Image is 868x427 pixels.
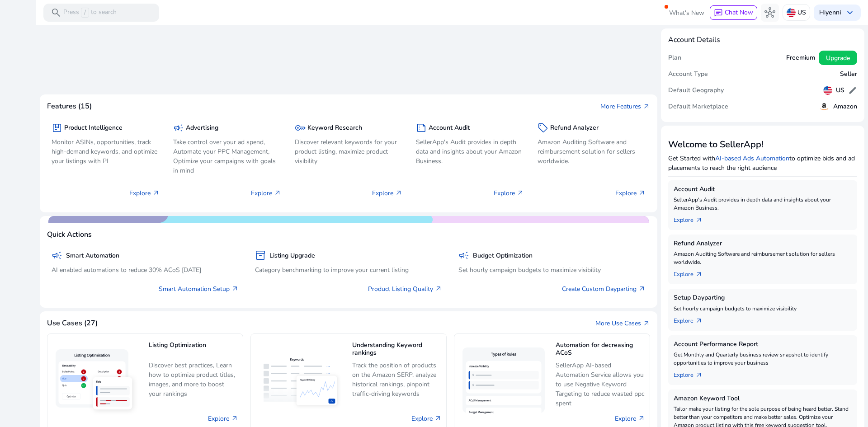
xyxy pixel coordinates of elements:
[786,54,815,62] h5: Freemium
[52,265,239,275] p: AI enabled automations to reduce 30% ACoS [DATE]
[695,271,703,278] span: arrow_outward
[81,8,89,18] span: /
[47,230,92,239] h4: Quick Actions
[643,103,650,110] span: arrow_outward
[52,250,62,261] span: campaign
[833,103,857,111] h5: Amazon
[395,189,402,197] span: arrow_outward
[595,319,650,328] a: More Use Casesarrow_outward
[695,216,703,224] span: arrow_outward
[695,371,703,379] span: arrow_outward
[826,53,850,63] span: Upgrade
[255,250,266,261] span: inventory_2
[208,414,238,423] a: Explore
[352,361,442,399] p: Track the position of products on the Amazon SERP, analyze historical rankings, pinpoint traffic-...
[494,188,524,198] p: Explore
[149,342,238,357] h5: Listing Optimization
[63,8,117,18] p: Press to search
[556,361,645,408] p: SellerApp AI-based Automation Service allows you to use Negative Keyword Targeting to reduce wast...
[173,122,184,133] span: campaign
[823,86,832,95] img: us.svg
[674,351,852,367] p: Get Monthly and Quarterly business review snapshot to identify opportunities to improve your busi...
[411,414,442,423] a: Explore
[459,344,548,420] img: Automation for decreasing ACoS
[638,415,645,422] span: arrow_outward
[231,415,238,422] span: arrow_outward
[848,86,857,95] span: edit
[710,5,757,20] button: chatChat Now
[674,212,710,225] a: Explorearrow_outward
[52,137,160,166] p: Monitor ASINs, opportunities, track high-demand keywords, and optimize your listings with PI
[725,8,753,17] span: Chat Now
[416,137,524,166] p: SellerApp's Audit provides in depth data and insights about your Amazon Business.
[251,188,281,198] p: Explore
[674,266,710,279] a: Explorearrow_outward
[429,124,470,132] h5: Account Audit
[668,36,720,44] h4: Account Details
[674,196,852,212] p: SellerApp's Audit provides in depth data and insights about your Amazon Business.
[674,240,852,248] h5: Refund Analyzer
[643,320,650,327] span: arrow_outward
[638,285,646,292] span: arrow_outward
[819,9,841,16] p: Hi
[764,7,775,18] span: hub
[517,189,524,197] span: arrow_outward
[638,189,646,197] span: arrow_outward
[615,188,646,198] p: Explore
[669,5,704,21] span: What's New
[269,252,315,260] h5: Listing Upgrade
[52,346,142,419] img: Listing Optimization
[787,8,796,17] img: us.svg
[538,122,548,133] span: sell
[186,124,218,132] h5: Advertising
[556,342,645,357] h5: Automation for decreasing ACoS
[458,250,469,261] span: campaign
[458,265,646,275] p: Set hourly campaign budgets to maximize visibility
[674,367,710,380] a: Explorearrow_outward
[368,284,442,294] a: Product Listing Quality
[152,189,160,197] span: arrow_outward
[295,122,306,133] span: key
[600,102,650,111] a: More Featuresarrow_outward
[819,101,830,112] img: amazon.svg
[538,137,646,166] p: Amazon Auditing Software and reimbursement solution for sellers worldwide.
[674,313,710,325] a: Explorearrow_outward
[819,51,857,65] button: Upgrade
[668,54,681,62] h5: Plan
[255,265,442,275] p: Category benchmarking to improve your current listing
[435,285,442,292] span: arrow_outward
[274,189,281,197] span: arrow_outward
[51,7,61,18] span: search
[761,4,779,22] button: hub
[295,137,403,166] p: Discover relevant keywords for your product listing, maximize product visibility
[797,5,806,20] p: US
[416,122,427,133] span: summarize
[66,252,119,260] h5: Smart Automation
[714,9,723,18] span: chat
[562,284,646,294] a: Create Custom Dayparting
[47,319,98,328] h4: Use Cases (27)
[615,414,645,423] a: Explore
[149,361,238,399] p: Discover best practices, Learn how to optimize product titles, images, and more to boost your ran...
[695,317,703,324] span: arrow_outward
[668,139,857,150] h3: Welcome to SellerApp!
[64,124,123,132] h5: Product Intelligence
[129,188,160,198] p: Explore
[372,188,402,198] p: Explore
[668,103,728,111] h5: Default Marketplace
[668,87,724,94] h5: Default Geography
[715,154,789,163] a: AI-based Ads Automation
[550,124,599,132] h5: Refund Analyzer
[159,284,239,294] a: Smart Automation Setup
[231,285,239,292] span: arrow_outward
[47,102,92,111] h4: Features (15)
[840,70,857,78] h5: Seller
[674,186,852,193] h5: Account Audit
[352,342,442,357] h5: Understanding Keyword rankings
[674,395,852,403] h5: Amazon Keyword Tool
[307,124,362,132] h5: Keyword Research
[674,250,852,266] p: Amazon Auditing Software and reimbursement solution for sellers worldwide.
[674,294,852,302] h5: Setup Dayparting
[173,137,281,175] p: Take control over your ad spend, Automate your PPC Management, Optimize your campaigns with goals...
[668,154,857,173] p: Get Started with to optimize bids and ad placements to reach the right audience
